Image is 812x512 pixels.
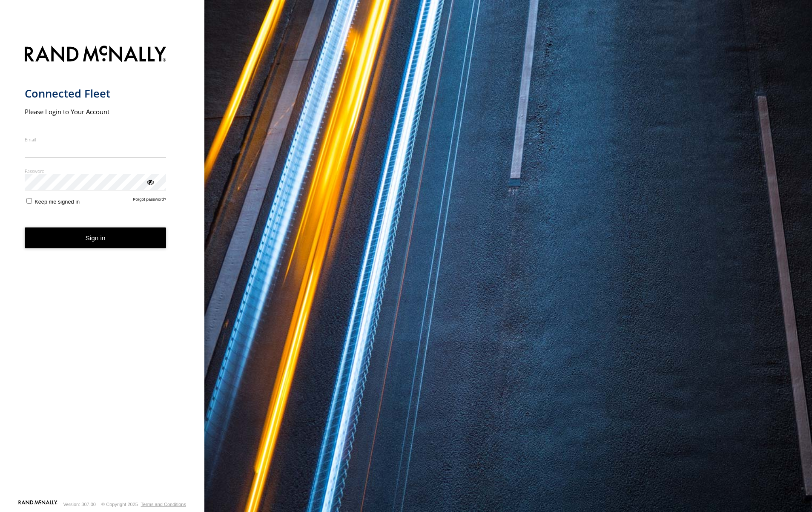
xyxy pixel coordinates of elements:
div: © Copyright 2025 - [101,502,186,507]
h2: Please Login to Your Account [25,107,166,116]
div: Version: 307.00 [63,502,96,507]
form: main [25,40,180,499]
h1: Connected Fleet [25,86,166,101]
a: Terms and Conditions [141,502,186,507]
label: Email [25,136,166,143]
label: Password [25,168,166,174]
a: Forgot password? [133,197,166,205]
span: Keep me signed in [34,198,80,205]
a: Visit our Website [18,500,57,509]
img: Rand McNally [25,44,166,66]
button: Sign in [25,227,166,248]
div: ViewPassword [146,177,154,186]
input: Keep me signed in [26,198,32,204]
